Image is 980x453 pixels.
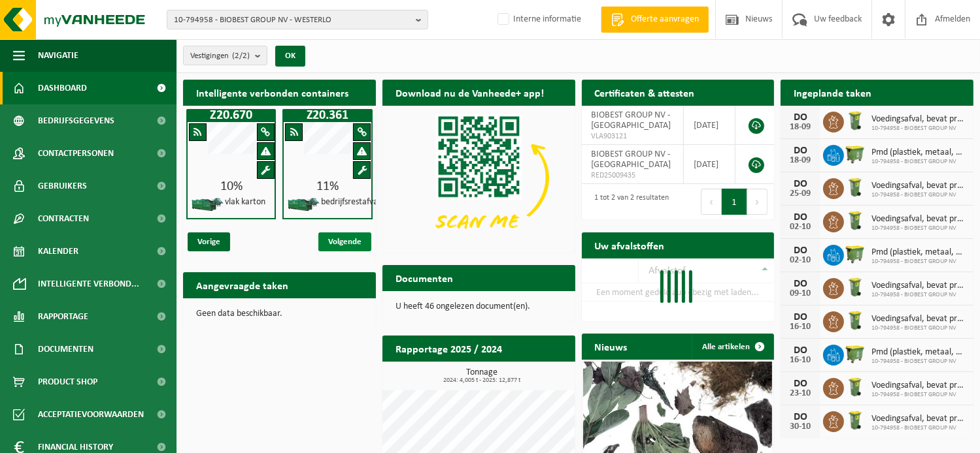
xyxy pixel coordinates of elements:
span: Dashboard [38,72,87,104]
div: DO [787,146,813,156]
a: Bekijk rapportage [478,361,574,387]
div: DO [787,112,813,123]
div: 18-09 [787,156,813,165]
button: Next [747,189,768,215]
span: Voedingsafval, bevat producten van dierlijke oorsprong, onverpakt, categorie 3 [871,181,967,191]
span: Rapportage [38,300,88,333]
div: 1 tot 2 van 2 resultaten [588,187,669,216]
span: 10-794958 - BIOBEST GROUP NV [871,191,967,199]
div: 09-10 [787,289,813,298]
div: DO [787,245,813,256]
span: Vorige [188,232,230,251]
button: 10-794958 - BIOBEST GROUP NV - WESTERLO [167,10,428,29]
button: Previous [701,189,722,215]
button: OK [275,46,305,67]
span: RED25009435 [592,170,673,181]
div: DO [787,279,813,289]
div: 02-10 [787,223,813,232]
td: [DATE] [684,106,735,145]
img: HK-XZ-20-GN-01 [191,196,224,213]
h3: Tonnage [389,368,575,384]
div: DO [787,345,813,356]
label: Interne informatie [495,10,581,29]
h2: Certificaten & attesten [582,80,708,105]
div: 18-09 [787,123,813,132]
button: 1 [722,189,747,215]
img: Download de VHEPlus App [382,106,575,250]
span: Voedingsafval, bevat producten van dierlijke oorsprong, onverpakt, categorie 3 [871,114,967,125]
span: Voedingsafval, bevat producten van dierlijke oorsprong, onverpakt, categorie 3 [871,381,967,391]
div: DO [787,412,813,422]
div: DO [787,312,813,322]
span: 10-794958 - BIOBEST GROUP NV [871,424,967,432]
span: Voedingsafval, bevat producten van dierlijke oorsprong, onverpakt, categorie 3 [871,281,967,291]
div: DO [787,179,813,189]
p: U heeft 46 ongelezen document(en). [396,302,562,311]
div: 16-10 [787,322,813,332]
div: 02-10 [787,256,813,265]
span: Vestigingen [190,46,250,66]
span: Voedingsafval, bevat producten van dierlijke oorsprong, onverpakt, categorie 3 [871,314,967,324]
div: DO [787,212,813,223]
h2: Ingeplande taken [781,80,885,105]
h2: Nieuws [582,334,641,359]
span: 2024: 4,005 t - 2025: 12,877 t [389,377,575,384]
span: Bedrijfsgegevens [38,104,114,137]
img: WB-0140-HPE-GN-50 [844,276,866,298]
span: 10-794958 - BIOBEST GROUP NV [871,258,967,266]
h2: Intelligente verbonden containers [183,80,376,105]
span: 10-794958 - BIOBEST GROUP NV [871,291,967,299]
img: WB-0140-HPE-GN-50 [844,210,866,232]
span: Offerte aanvragen [628,13,702,26]
span: Pmd (plastiek, metaal, drankkartons) (bedrijven) [871,247,967,258]
span: BIOBEST GROUP NV - [GEOGRAPHIC_DATA] [592,149,671,170]
h1: Z20.670 [190,109,273,122]
span: 10-794958 - BIOBEST GROUP NV [871,125,967,133]
span: 10-794958 - BIOBEST GROUP NV [871,324,967,332]
img: WB-1100-HPE-GN-50 [844,343,866,365]
span: Volgende [318,232,371,251]
h2: Aangevraagde taken [183,272,301,298]
img: WB-0140-HPE-GN-50 [844,110,866,132]
td: [DATE] [684,145,735,184]
img: WB-1100-HPE-GN-50 [844,143,866,165]
span: Kalender [38,235,78,268]
div: 25-09 [787,189,813,198]
span: 10-794958 - BIOBEST GROUP NV - WESTERLO [174,10,411,30]
span: VLA903121 [592,131,673,142]
span: BIOBEST GROUP NV - [GEOGRAPHIC_DATA] [592,110,671,131]
h2: Uw afvalstoffen [582,232,678,258]
p: Geen data beschikbaar. [196,309,363,319]
div: 10% [188,180,275,193]
span: Contracten [38,202,89,235]
div: DO [787,379,813,389]
img: WB-0140-HPE-GN-50 [844,176,866,198]
img: WB-0140-HPE-GN-50 [844,409,866,431]
h4: bedrijfsrestafval [321,198,380,207]
span: Navigatie [38,39,78,72]
span: 10-794958 - BIOBEST GROUP NV [871,391,967,399]
a: Alle artikelen [692,334,773,360]
img: WB-0140-HPE-GN-50 [844,309,866,332]
h2: Documenten [382,265,466,290]
div: 23-10 [787,389,813,398]
span: 10-794958 - BIOBEST GROUP NV [871,158,967,166]
a: Offerte aanvragen [601,7,709,33]
img: WB-0140-HPE-GN-50 [844,376,866,398]
h1: Z20.361 [286,109,369,122]
h4: vlak karton [225,198,265,207]
span: Contactpersonen [38,137,114,170]
span: Acceptatievoorwaarden [38,398,144,431]
span: Pmd (plastiek, metaal, drankkartons) (bedrijven) [871,148,967,158]
div: 30-10 [787,422,813,431]
count: (2/2) [232,52,250,60]
span: Gebruikers [38,170,87,202]
img: WB-1100-HPE-GN-50 [844,243,866,265]
div: 16-10 [787,356,813,365]
button: Vestigingen(2/2) [183,46,267,65]
span: 10-794958 - BIOBEST GROUP NV [871,358,967,366]
span: Product Shop [38,366,97,398]
h2: Rapportage 2025 / 2024 [382,336,515,361]
div: 11% [284,180,371,193]
span: Documenten [38,333,93,366]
